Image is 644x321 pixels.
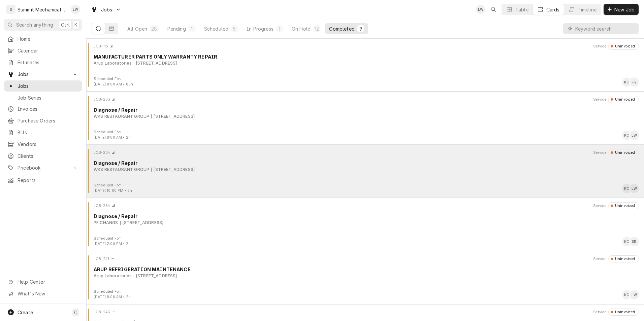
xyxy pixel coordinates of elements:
div: Object Subtext Secondary [134,60,177,66]
div: Uninvoiced [613,203,635,209]
div: Card Footer Primary Content [622,77,639,87]
a: Go to Pricebook [4,162,82,173]
div: Object Subtext [94,113,639,119]
a: Home [4,33,82,44]
div: Object Extra Context Footer Value [94,82,133,87]
span: Pricebook [18,164,68,171]
div: Card Body [89,213,641,226]
div: Card Footer Primary Content [622,184,639,193]
span: Vendors [18,141,78,148]
span: Jobs [18,71,68,78]
div: S [6,5,15,14]
div: Pending [167,25,186,32]
div: Job Card: JOB-241 [86,251,644,304]
div: Card Footer Extra Context [94,236,131,247]
a: Go to What's New [4,288,82,299]
div: Uninvoiced [613,44,635,49]
a: Calendar [4,45,82,56]
div: Object ID [94,150,110,155]
div: Card Footer Extra Context [94,183,132,193]
a: Job Series [4,92,82,103]
div: All Open [127,25,147,32]
div: Object Subtext [94,220,639,226]
div: Card Header Primary Content [94,96,116,103]
div: Object Subtext Primary [94,273,132,279]
div: Card Footer Primary Content [622,290,639,299]
div: Object Extra Context Footer Label [94,130,131,135]
a: Go to Help Center [4,276,82,287]
div: Object Extra Context Footer Label [94,183,132,188]
div: KC [622,290,632,299]
div: Object Subtext Secondary [151,167,195,173]
div: Uninvoiced [613,97,635,102]
div: LW [630,184,639,193]
span: [DATE] 10:00 PM • 2h [94,188,132,193]
div: Cards [546,6,560,13]
div: Object ID [94,256,109,262]
div: Job Card: JOB-115 [86,38,644,92]
div: 28 [151,25,157,32]
span: [DATE] 8:00 AM • 2h [94,295,131,299]
div: Object Subtext Secondary [120,220,164,226]
div: Object Subtext Primary [94,167,149,173]
div: Uninvoiced [613,256,635,262]
div: Card Header Secondary Content [593,255,639,262]
div: 5 [232,25,236,32]
div: Card Header Primary Content [94,43,114,49]
div: Kelby Colledge's Avatar [622,131,632,140]
div: Object Subtext Primary [94,220,118,226]
div: Object Extra Context Footer Value [94,294,131,300]
div: Card Footer [89,289,641,300]
div: KC [622,77,632,87]
div: Object ID [94,310,110,315]
div: Timeline [578,6,597,13]
a: Clients [4,150,82,162]
div: Object Subtext [94,60,639,66]
div: Kelby Colledge's Avatar [622,77,632,87]
div: Card Header [89,149,641,156]
div: + 2 [630,77,639,87]
div: KC [622,131,632,140]
div: Object Extra Context Footer Value [94,188,132,193]
div: LW [630,131,639,140]
div: Card Header Secondary Content [593,149,639,156]
div: Landon Weeks's Avatar [630,184,639,193]
div: Object Extra Context Header [593,256,607,262]
div: Kelby Colledge's Avatar [622,237,632,246]
div: SR [630,237,639,246]
div: Card Header [89,96,641,103]
span: What's New [18,290,78,297]
div: Card Footer Extra Context [94,76,133,87]
div: Card Footer Extra Context [94,289,131,300]
div: Card Header Secondary Content [593,96,639,103]
div: Object Subtext Secondary [134,273,177,279]
div: Object Subtext [94,273,639,279]
span: Purchase Orders [18,117,78,124]
div: Card Header Primary Content [94,309,116,315]
span: Job Series [18,94,78,101]
div: Object Subtext Secondary [151,113,195,119]
a: Estimates [4,57,82,68]
div: Landon Weeks's Avatar [630,131,639,140]
div: LW [71,5,80,14]
div: Card Body [89,266,641,279]
div: Card Footer [89,130,641,140]
div: Object ID [94,97,110,102]
div: Object Status [608,43,639,49]
a: Purchase Orders [4,115,82,126]
div: Object Title [94,106,639,113]
div: Card Body [89,159,641,173]
div: LW [630,290,639,299]
a: Invoices [4,103,82,114]
div: Card Header Secondary Content [593,202,639,209]
div: Skyler Roundy's Avatar [630,237,639,246]
span: C [74,309,77,316]
div: Scheduled [204,25,228,32]
div: 12 [315,25,319,32]
div: Card Footer Extra Context [94,130,131,140]
div: Job Card: JOB-234 [86,198,644,251]
div: Table [515,6,528,13]
div: Card Header [89,43,641,49]
div: Card Header Primary Content [94,255,115,262]
div: Card Header Primary Content [94,149,116,156]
